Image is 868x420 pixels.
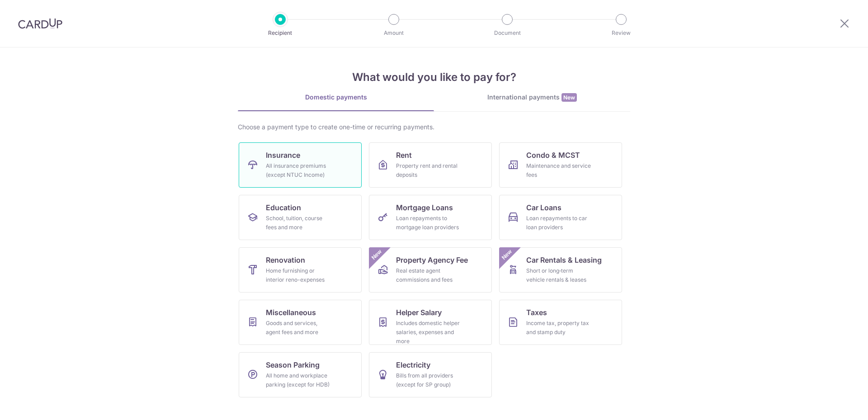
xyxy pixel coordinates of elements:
[266,319,331,337] div: Goods and services, agent fees and more
[499,247,622,293] a: Car Rentals & LeasingShort or long‑term vehicle rentals & leasesNew
[474,28,541,38] p: Document
[369,142,492,188] a: RentProperty rent and rental deposits
[247,28,314,38] p: Recipient
[266,150,300,160] span: Insurance
[266,266,331,284] div: Home furnishing or interior reno-expenses
[526,214,591,232] div: Loan repayments to car loan providers
[369,195,492,240] a: Mortgage LoansLoan repayments to mortgage loan providers
[239,247,362,293] a: RenovationHome furnishing or interior reno-expenses
[238,93,434,102] div: Domestic payments
[396,319,461,346] div: Includes domestic helper salaries, expenses and more
[526,255,602,265] span: Car Rentals & Leasing
[396,202,453,213] span: Mortgage Loans
[266,255,305,265] span: Renovation
[239,142,362,188] a: InsuranceAll insurance premiums (except NTUC Income)
[526,202,561,213] span: Car Loans
[239,195,362,240] a: EducationSchool, tuition, course fees and more
[434,93,630,102] div: International payments
[18,18,62,29] img: CardUp
[266,359,320,370] span: Season Parking
[499,195,622,240] a: Car LoansLoan repayments to car loan providers
[561,93,577,102] span: New
[396,214,461,232] div: Loan repayments to mortgage loan providers
[396,359,430,370] span: Electricity
[499,300,622,345] a: TaxesIncome tax, property tax and stamp duty
[239,352,362,397] a: Season ParkingAll home and workplace parking (except for HDB)
[369,300,492,345] a: Helper SalaryIncludes domestic helper salaries, expenses and more
[396,371,461,389] div: Bills from all providers (except for SP group)
[396,150,412,160] span: Rent
[526,307,547,318] span: Taxes
[266,371,331,389] div: All home and workplace parking (except for HDB)
[266,307,316,318] span: Miscellaneous
[238,123,630,132] div: Choose a payment type to create one-time or recurring payments.
[369,247,492,293] a: Property Agency FeeReal estate agent commissions and feesNew
[526,150,580,160] span: Condo & MCST
[526,161,591,179] div: Maintenance and service fees
[526,266,591,284] div: Short or long‑term vehicle rentals & leases
[360,28,427,38] p: Amount
[239,300,362,345] a: MiscellaneousGoods and services, agent fees and more
[396,255,468,265] span: Property Agency Fee
[499,142,622,188] a: Condo & MCSTMaintenance and service fees
[266,202,301,213] span: Education
[266,161,331,179] div: All insurance premiums (except NTUC Income)
[526,319,591,337] div: Income tax, property tax and stamp duty
[810,393,859,415] iframe: Opens a widget where you can find more information
[396,266,461,284] div: Real estate agent commissions and fees
[396,307,442,318] span: Helper Salary
[588,28,655,38] p: Review
[369,352,492,397] a: ElectricityBills from all providers (except for SP group)
[500,247,514,262] span: New
[266,214,331,232] div: School, tuition, course fees and more
[396,161,461,179] div: Property rent and rental deposits
[238,69,630,85] h4: What would you like to pay for?
[369,247,384,262] span: New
